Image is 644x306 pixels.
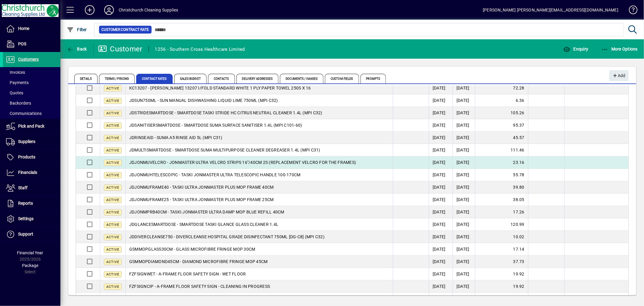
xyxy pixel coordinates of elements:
[18,41,26,46] span: POS
[624,1,636,21] a: Knowledge Base
[429,231,453,243] td: [DATE]
[612,71,625,81] span: Add
[60,44,94,54] app-page-header-button: Back
[3,211,60,226] a: Settings
[3,37,60,52] a: POS
[125,132,393,144] td: JDRINSEAID - SUMA A5 RINSE AID 5L (MPI C31)
[453,256,475,268] td: [DATE]
[155,44,245,54] div: 1256 - Southern Cross Healthcare Limited
[125,268,393,280] td: FZFSIGNWET - A-FRAME FLOOR SAFETY SIGN - WET FLOOR
[106,285,119,289] span: Active
[429,144,453,156] td: [DATE]
[453,132,475,144] td: [DATE]
[17,250,43,255] span: Financial Year
[453,156,475,169] td: [DATE]
[101,27,149,33] span: Customer Contract Rate
[125,144,393,156] td: JDMULTISMARTDOSE - SMARTDOSE SUMA MULTIPURPOSE CLEANER DEGREASER 1.4L (MPI C31)
[18,216,34,221] span: Settings
[453,94,475,107] td: [DATE]
[453,107,475,119] td: [DATE]
[18,201,33,206] span: Reports
[106,148,119,152] span: Active
[106,124,119,128] span: Active
[6,101,31,106] span: Backorders
[3,134,60,149] a: Suppliers
[3,108,60,119] a: Communications
[6,90,23,95] span: Quotes
[475,256,528,268] td: 37.73
[80,5,99,15] button: Add
[106,223,119,227] span: Active
[106,99,119,103] span: Active
[475,194,528,206] td: 38.05
[429,268,453,280] td: [DATE]
[453,119,475,132] td: [DATE]
[475,181,528,194] td: 39.80
[429,218,453,231] td: [DATE]
[475,293,528,305] td: 14.62
[3,181,60,196] a: Staff
[609,70,629,81] button: Add
[475,268,528,280] td: 19.92
[453,144,475,156] td: [DATE]
[453,243,475,256] td: [DATE]
[18,232,33,236] span: Support
[22,263,38,268] span: Package
[429,119,453,132] td: [DATE]
[325,74,359,83] span: Custom Fields
[562,44,590,54] button: Enquiry
[3,88,60,98] a: Quotes
[475,82,528,94] td: 72.28
[3,119,60,134] a: Pick and Pack
[125,243,393,256] td: GSMMOPGLASS30CM - GLASS MICROFIBRE FRINGE MOP 30CM
[475,243,528,256] td: 17.14
[106,161,119,165] span: Active
[475,231,528,243] td: 10.02
[106,136,119,140] span: Active
[429,94,453,107] td: [DATE]
[125,107,393,119] td: JDSTRIDESMARTDOSE - SMARTDOSE TASKI STRIDE HC CITRUS NEUTRAL CLEANER 1.4L (MPI C32)
[429,82,453,94] td: [DATE]
[18,139,35,144] span: Suppliers
[475,107,528,119] td: 105.26
[125,231,393,243] td: JDDIVERCLEANSE750 - DIVERCLEANSE HOSPITAL GRADE DISINFECTANT 750ML [DG-C8] (MPI C32)
[429,181,453,194] td: [DATE]
[18,155,35,159] span: Products
[125,256,393,268] td: GSMMOPDIAMOND45CM - DIAMOND MICROFIBRE FRINGE MOP 45CM
[3,165,60,180] a: Financials
[429,156,453,169] td: [DATE]
[475,132,528,144] td: 45.57
[18,57,39,62] span: Customers
[67,27,87,32] span: Filter
[106,111,119,115] span: Active
[429,293,453,305] td: [DATE]
[453,280,475,293] td: [DATE]
[18,26,29,31] span: Home
[453,206,475,218] td: [DATE]
[429,206,453,218] td: [DATE]
[18,170,37,175] span: Financials
[74,74,98,83] span: Details
[453,181,475,194] td: [DATE]
[65,24,88,35] button: Filter
[174,74,207,83] span: Sales Budget
[3,196,60,211] a: Reports
[453,268,475,280] td: [DATE]
[453,293,475,305] td: [DATE]
[429,107,453,119] td: [DATE]
[601,47,638,51] span: More Options
[6,80,29,85] span: Payments
[429,132,453,144] td: [DATE]
[125,218,393,231] td: JDGLANCESMARTDOSE - SMARTDOSE TASKI GLANCE GLASS CLEANER 1.4L
[106,260,119,264] span: Active
[106,173,119,177] span: Active
[106,198,119,202] span: Active
[453,218,475,231] td: [DATE]
[125,169,393,181] td: JDJONMUHTELESCOPIC - TASKI JONMASTER ULTRA TELESCOPIC HANDLE 100-170CM
[125,293,393,305] td: FLEXS97 - SUPERGRIP S97 BAG CLEAR 305 X 440 X 50 50S
[125,94,393,107] td: JDSUN750ML - SUN MANUAL DISHWASHING LIQUID LIME 750ML (MPI C32)
[453,82,475,94] td: [DATE]
[125,280,393,293] td: FZFSIGNCIP - A-FRAME FLOOR SAFETY SIGN - CLEANING IN PROGRESS
[136,74,172,83] span: Contract Rates
[106,210,119,214] span: Active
